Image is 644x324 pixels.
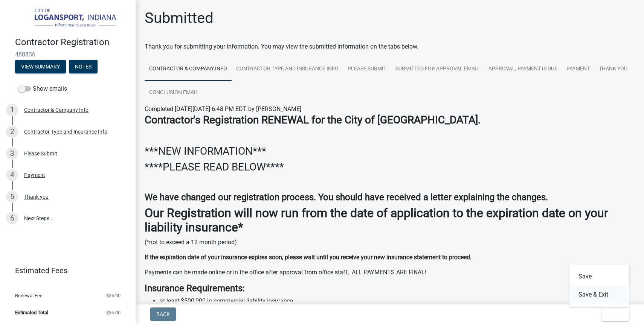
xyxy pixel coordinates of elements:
span: Estimated Total [15,310,48,315]
div: Exit [569,265,630,307]
strong: Contractor's Registration RENEWAL for the City of [GEOGRAPHIC_DATA]. [145,114,481,126]
span: 488836 [15,51,121,58]
div: Payment [24,172,45,178]
span: Renewal Fee [15,293,43,298]
strong: If the expiration date of your insurance expires soon, please wait until you receive your new ins... [145,254,472,261]
div: 5 [6,191,18,203]
span: Completed [DATE][DATE] 6:48 PM EDT by [PERSON_NAME] [145,105,301,113]
button: View Summary [15,60,66,73]
a: Estimated Fees [6,263,124,278]
div: 6 [6,212,18,224]
div: 4 [6,169,18,181]
a: Please Submit [343,57,391,81]
span: Exit [608,311,619,317]
h1: Submitted [145,9,214,27]
a: Payment [562,57,594,81]
div: Thank you [24,194,49,199]
button: Notes [69,60,98,73]
span: $35.00 [106,310,121,315]
button: Save & Exit [569,286,630,304]
wm-modal-confirm: Notes [69,64,98,70]
div: Thank you for submitting your information. You may view the submitted information on the tabs below. [145,42,635,51]
div: 1 [6,104,18,116]
button: Exit [602,307,629,321]
strong: We have changed our registration process. You should have received a letter explaining the changes. [145,192,548,202]
button: Back [150,307,176,321]
wm-modal-confirm: Summary [15,64,66,70]
strong: Insurance Requirements: [145,283,245,294]
a: Approval, payment is due [484,57,562,81]
a: Conclusion Email [145,81,203,105]
img: City of Logansport, Indiana [15,8,124,29]
a: Contractor & Company Info [145,57,232,81]
li: at least $500,000 in commercial liability insurance [160,297,635,306]
span: Back [156,311,170,317]
span: $35.00 [106,293,121,298]
a: SUBMITTED FOR APPROVAL EMAIL [391,57,484,81]
div: Please Submit [24,151,57,156]
a: Contractor Type and Insurance Info [232,57,343,81]
div: Contractor & Company Info [24,107,89,113]
h4: Contractor Registration [15,37,130,48]
p: Payments can be made online or in the office after approval from office staff, ALL PAYMENTS ARE F... [145,268,635,277]
div: Contractor Type and Insurance Info [24,129,107,134]
button: Save [569,268,630,286]
label: Show emails [18,84,67,93]
strong: Our Registration will now run from the date of application to the expiration date on your liabili... [145,206,608,234]
a: Thank you [594,57,632,81]
div: 3 [6,148,18,160]
p: (*not to exceed a 12 month period) [145,238,635,247]
div: 2 [6,126,18,138]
